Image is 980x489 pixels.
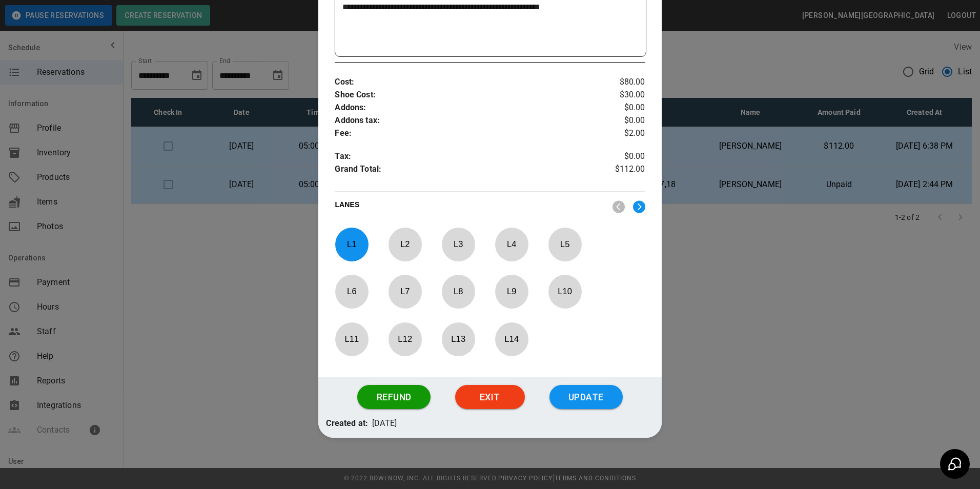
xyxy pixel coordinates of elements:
p: L 7 [388,279,422,303]
p: Grand Total : [335,163,593,178]
p: L 4 [495,232,528,256]
button: Refund [357,385,430,410]
p: L 3 [441,232,475,256]
p: $80.00 [594,76,645,89]
p: L 1 [335,232,369,256]
p: $0.00 [594,114,645,127]
p: L 11 [335,327,369,351]
p: L 5 [548,232,582,256]
p: Addons tax : [335,114,593,127]
p: $2.00 [594,127,645,140]
p: L 9 [495,279,528,303]
p: L 8 [441,279,475,303]
p: Tax : [335,150,593,163]
p: Cost : [335,76,593,89]
p: L 6 [335,279,369,303]
p: L 12 [388,327,422,351]
img: nav_left.svg [612,200,625,213]
p: L 13 [441,327,475,351]
p: $0.00 [594,150,645,163]
button: Exit [455,385,525,410]
img: right.svg [633,200,645,213]
p: $30.00 [594,89,645,101]
p: L 2 [388,232,422,256]
p: Created at: [326,417,368,430]
p: $112.00 [594,163,645,178]
p: [DATE] [372,417,397,430]
p: LANES [335,199,604,214]
p: L 10 [548,279,582,303]
p: L 14 [495,327,528,351]
button: Update [549,385,623,410]
p: Fee : [335,127,593,140]
p: Shoe Cost : [335,89,593,101]
p: Addons : [335,101,593,114]
p: $0.00 [594,101,645,114]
